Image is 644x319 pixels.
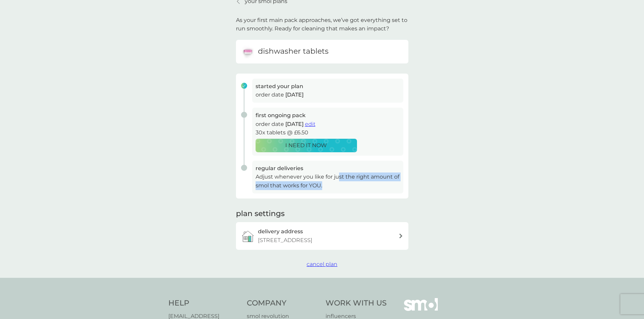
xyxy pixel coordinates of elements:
[256,172,400,190] p: Adjust whenever you like for just the right amount of smol that works for YOU.
[258,236,312,245] p: [STREET_ADDRESS]
[258,46,329,57] h6: dishwasher tablets
[307,261,337,267] span: cancel plan
[285,91,304,98] span: [DATE]
[241,45,255,58] img: dishwasher tablets
[236,222,408,249] a: delivery address[STREET_ADDRESS]
[305,120,315,129] button: edit
[256,139,357,152] button: I NEED IT NOW
[256,120,400,129] p: order date
[236,16,408,33] p: As your first main pack approaches, we’ve got everything set to run smoothly. Ready for cleaning ...
[326,298,387,309] h4: Work With Us
[307,260,337,269] button: cancel plan
[285,141,327,150] p: I NEED IT NOW
[247,298,319,309] h4: Company
[285,121,304,127] span: [DATE]
[256,128,400,137] p: 30x tablets @ £6.50
[236,209,285,219] h2: plan settings
[305,121,315,127] span: edit
[168,298,240,309] h4: Help
[256,90,400,99] p: order date
[256,82,400,91] h3: started your plan
[256,111,400,120] h3: first ongoing pack
[256,164,400,173] h3: regular deliveries
[258,227,303,236] h3: delivery address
